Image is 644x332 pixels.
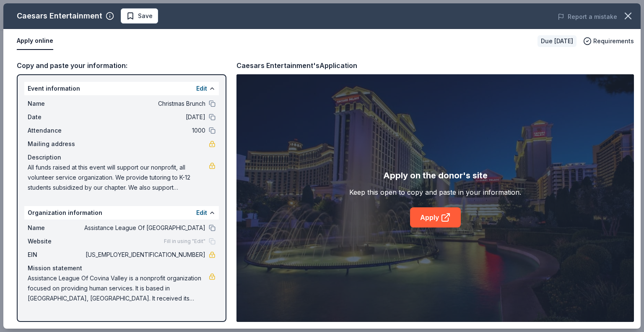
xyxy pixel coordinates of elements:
[28,162,209,193] span: All funds raised at this event will support our nonprofit, all volunteer service organization. We...
[558,12,617,22] button: Report a mistake
[24,82,219,95] div: Event information
[28,152,216,162] div: Description
[84,250,205,260] span: [US_EMPLOYER_IDENTIFICATION_NUMBER]
[28,236,84,246] span: Website
[138,11,153,21] span: Save
[17,32,53,50] button: Apply online
[383,169,488,182] div: Apply on the donor's site
[84,125,205,136] span: 1000
[196,208,207,218] button: Edit
[410,207,461,227] a: Apply
[17,9,102,23] div: Caesars Entertainment
[121,8,158,24] button: Save
[164,238,205,245] span: Fill in using "Edit"
[28,112,84,122] span: Date
[28,99,84,109] span: Name
[28,125,84,136] span: Attendance
[84,223,205,233] span: Assistance League Of [GEOGRAPHIC_DATA]
[583,36,634,46] button: Requirements
[24,206,219,220] div: Organization information
[349,187,521,197] div: Keep this open to copy and paste in your information.
[28,139,84,149] span: Mailing address
[236,60,357,71] div: Caesars Entertainment's Application
[28,250,84,260] span: EIN
[196,84,207,94] button: Edit
[538,35,576,47] div: Due [DATE]
[84,112,205,122] span: [DATE]
[84,99,205,109] span: Christmas Brunch
[28,223,84,233] span: Name
[28,263,216,273] div: Mission statement
[28,273,209,303] span: Assistance League Of Covina Valley is a nonprofit organization focused on providing human service...
[593,36,634,46] span: Requirements
[17,60,226,71] div: Copy and paste your information:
